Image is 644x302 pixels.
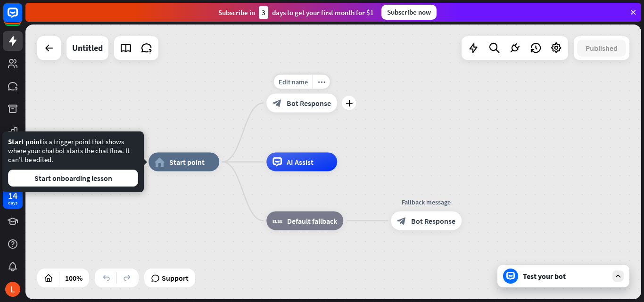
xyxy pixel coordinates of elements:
[577,40,626,57] button: Published
[8,4,36,32] button: Open LiveChat chat widget
[287,98,331,108] span: Bot Response
[162,270,189,286] span: Support
[523,271,608,281] div: Test your bot
[8,200,17,206] div: days
[384,197,469,207] div: Fallback message
[279,78,308,86] span: Edit name
[346,100,353,106] i: plus
[8,137,138,187] div: is a trigger point that shows where your chatbot starts the chat flow. It can't be edited.
[411,216,455,226] span: Bot Response
[318,78,325,85] i: more_horiz
[287,216,337,226] span: Default fallback
[155,157,165,167] i: home_2
[62,270,85,286] div: 100%
[3,189,23,209] a: 14 days
[169,157,205,167] span: Start point
[8,191,17,200] div: 14
[272,98,282,108] i: block_bot_response
[287,157,314,167] span: AI Assist
[397,216,406,226] i: block_bot_response
[381,5,437,20] div: Subscribe now
[8,170,138,187] button: Start onboarding lesson
[72,36,103,60] div: Untitled
[8,137,42,146] span: Start point
[259,6,268,19] div: 3
[272,216,282,226] i: block_fallback
[218,6,374,19] div: Subscribe in days to get your first month for $1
